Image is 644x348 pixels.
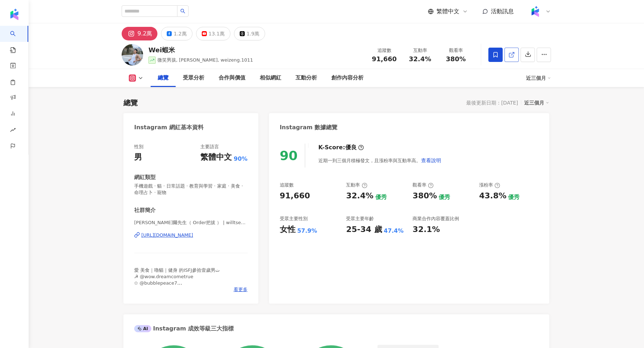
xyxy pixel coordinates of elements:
div: 女性 [280,224,296,235]
div: 近期一到三個月積極發文，且漲粉率與互動率高。 [318,153,441,168]
div: 91,660 [280,190,310,202]
div: 追蹤數 [371,47,398,54]
div: 總覽 [123,98,138,108]
span: 看更多 [234,286,248,293]
button: 13.1萬 [196,27,230,40]
div: 合作與價值 [219,74,245,82]
div: 商業合作內容覆蓋比例 [413,216,459,222]
div: 性別 [134,144,143,150]
span: 繁體中文 [436,8,459,15]
div: 總覽 [158,74,169,82]
span: 91,660 [372,55,396,63]
span: 32.4% [409,55,431,63]
span: [PERSON_NAME]爾先生（ Order把拔 ） | willtseng.1011 [134,219,248,226]
span: search [180,9,185,14]
div: 優秀 [375,193,387,201]
div: 創作內容分析 [331,74,364,82]
div: 觀看率 [413,182,434,188]
div: 90 [280,148,298,163]
div: 觀看率 [442,47,469,54]
div: 近三個月 [526,72,551,84]
div: 受眾分析 [183,74,204,82]
div: 互動分析 [296,74,317,82]
span: 愛 美食｜嚕貓｜健身 的ISFJ參拾壹歲男ت ☭ @wow.dreamcometrue ✩ @bubblepeace7 [EMAIL_ADDRESS] [134,267,220,293]
div: 1.9萬 [247,29,259,39]
button: 1.9萬 [234,27,265,40]
a: [URL][DOMAIN_NAME] [134,232,248,238]
div: 優良 [345,144,357,151]
div: 13.1萬 [209,29,225,39]
div: 主要語言 [200,144,219,150]
div: K-Score : [318,144,364,151]
div: 優秀 [439,193,450,201]
div: Instagram 網紅基本資料 [134,124,204,131]
span: 查看說明 [421,158,441,163]
div: Instagram 成效等級三大指標 [134,325,234,333]
span: 手機遊戲 · 貓 · 日常話題 · 教育與學習 · 家庭 · 美食 · 命理占卜 · 寵物 [134,183,248,196]
div: 繁體中文 [200,152,232,163]
div: 9.2萬 [137,29,152,39]
div: [URL][DOMAIN_NAME] [141,232,193,238]
span: rise [10,123,16,139]
div: 380% [413,190,437,202]
button: 9.2萬 [122,27,157,40]
div: 受眾主要年齡 [346,216,374,222]
span: 微笑男孩, [PERSON_NAME], weizeng.1011 [157,57,253,63]
span: 380% [446,55,466,63]
div: 近三個月 [524,98,549,107]
a: search [10,26,24,54]
div: 1.2萬 [174,29,186,39]
div: Instagram 數據總覽 [280,124,338,131]
button: 1.2萬 [161,27,192,40]
div: 32.4% [346,190,373,202]
img: logo icon [9,9,20,20]
div: 漲粉率 [479,182,500,188]
div: 男 [134,152,142,163]
div: 社群簡介 [134,207,156,214]
div: 互動率 [406,47,434,54]
button: 查看說明 [421,153,441,168]
img: KOL Avatar [122,44,143,66]
div: 網紅類型 [134,174,156,181]
div: 相似網紅 [260,74,281,82]
div: 47.4% [384,227,404,235]
div: 25-34 歲 [346,224,382,235]
span: 活動訊息 [491,8,514,15]
div: 32.1% [413,224,440,235]
div: 57.9% [297,227,317,235]
div: 受眾主要性別 [280,216,308,222]
div: 最後更新日期：[DATE] [466,100,518,106]
div: 互動率 [346,182,367,188]
img: Kolr%20app%20icon%20%281%29.png [528,5,542,18]
div: 追蹤數 [280,182,294,188]
div: 43.8% [479,190,506,202]
div: 優秀 [508,193,519,201]
div: AI [134,325,151,332]
span: 90% [234,155,247,163]
div: Wei蝦米 [148,45,253,54]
